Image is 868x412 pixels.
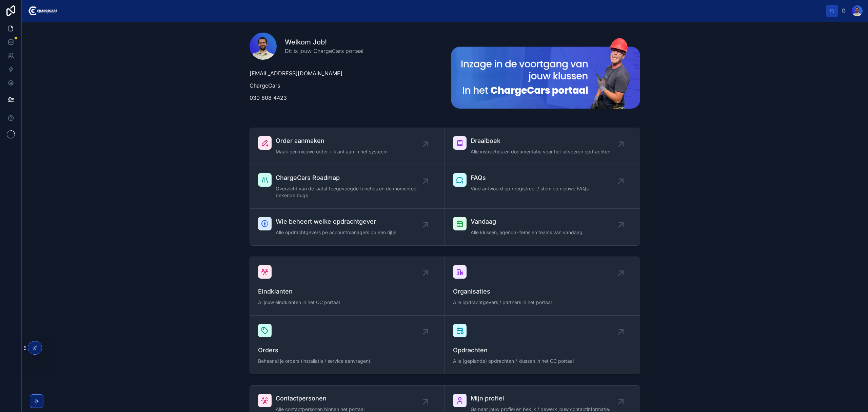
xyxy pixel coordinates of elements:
span: Al jouw eindklanten in het CC portaal [258,299,436,306]
a: OrdersBeheer al je orders (installatie / service aanvragen). [250,316,445,374]
a: FAQsVind antwoord op / registreer / stem op nieuwe FAQs [445,165,640,209]
span: Contactpersonen [276,394,364,403]
span: Alle instructies en documentatie voor het uitvoeren opdrachten [471,148,610,155]
p: 030 808 4423 [250,94,439,102]
img: 23681-Frame-213-(2).png [451,38,640,109]
span: Vandaag [471,217,583,226]
a: OpdrachtenAlle (geplande) opdrachten / klussen in het CC portaal [445,316,640,374]
a: VandaagAlle klussen, agenda-items en teams van vandaag [445,209,640,245]
span: Maak een nieuwe order + klant aan in het systeem [276,148,388,155]
a: Wie beheert welke opdrachtgeverAlle opdrachtgevers pe accountmanagers op een rijtje [250,209,445,245]
span: Draaiboek [471,136,610,146]
span: Order aanmaken [276,136,388,146]
span: Alle opdrachtgevers pe accountmanagers op een rijtje [276,229,396,236]
a: DraaiboekAlle instructies en documentatie voor het uitvoeren opdrachten [445,128,640,165]
div: scrollable content [63,10,826,12]
span: Alle (geplande) opdrachten / klussen in het CC portaal [453,358,632,364]
span: ChargeCars Roadmap [276,173,426,183]
span: Vind antwoord op / registreer / stem op nieuwe FAQs [471,185,589,192]
span: Dit is jouw ChargeCars portaal [285,47,363,55]
img: App logo [27,5,57,16]
span: Orders [258,345,436,355]
span: Alle klussen, agenda-items en teams van vandaag [471,229,583,236]
span: Wie beheert welke opdrachtgever [276,217,396,226]
a: ChargeCars RoadmapOverzicht van de laatst toegevoegde functies en de momenteel bekende bugs [250,165,445,209]
a: Order aanmakenMaak een nieuwe order + klant aan in het systeem [250,128,445,165]
p: [EMAIL_ADDRESS][DOMAIN_NAME] [250,69,439,77]
span: FAQs [471,173,589,183]
h1: Welkom Job! [285,37,363,47]
span: Beheer al je orders (installatie / service aanvragen). [258,358,436,364]
span: Organisaties [453,287,632,296]
span: Eindklanten [258,287,436,296]
span: Overzicht van de laatst toegevoegde functies en de momenteel bekende bugs [276,185,426,199]
span: Alle opdrachtgevers / partners in het portaal [453,299,632,306]
a: OrganisatiesAlle opdrachtgevers / partners in het portaal [445,257,640,316]
span: Opdrachten [453,345,632,355]
span: Mijn profiel [471,394,610,403]
a: EindklantenAl jouw eindklanten in het CC portaal [250,257,445,316]
p: ChargeCars [250,81,439,90]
